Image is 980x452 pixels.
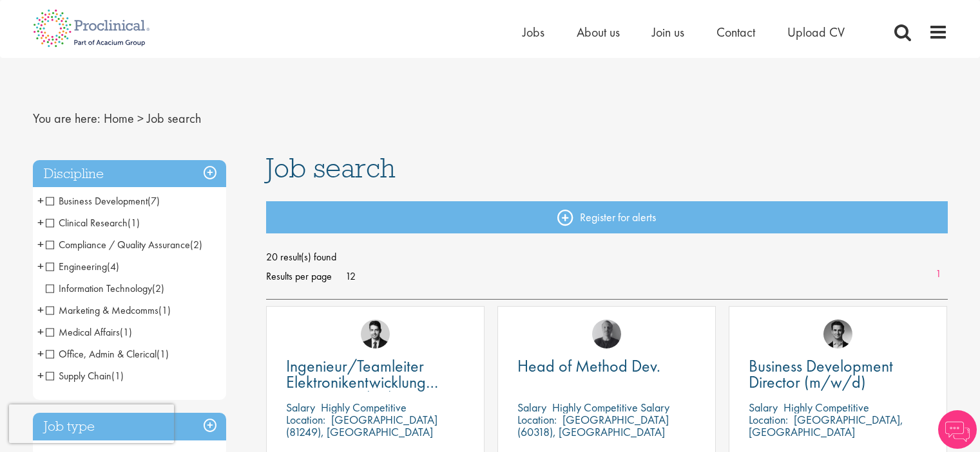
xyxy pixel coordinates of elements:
[46,282,164,295] span: Information Technology
[46,325,132,339] span: Medical Affairs
[37,300,44,320] span: +
[46,282,152,295] span: Information Technology
[159,303,171,317] span: (1)
[266,150,396,185] span: Job search
[749,355,893,393] span: Business Development Director (m/w/d)
[749,400,778,415] span: Salary
[46,260,107,273] span: Engineering
[929,267,948,282] a: 1
[749,358,927,390] a: Business Development Director (m/w/d)
[46,238,202,251] span: Compliance / Quality Assurance
[104,110,134,127] a: breadcrumb link
[783,400,869,415] p: Highly Competitive
[37,213,44,232] span: +
[321,400,407,415] p: Highly Competitive
[552,400,669,415] p: Highly Competitive Salary
[341,269,360,283] a: 12
[46,303,171,317] span: Marketing & Medcomms
[517,355,660,377] span: Head of Method Dev.
[517,412,669,439] p: [GEOGRAPHIC_DATA] (60318), [GEOGRAPHIC_DATA]
[46,216,128,230] span: Clinical Research
[592,320,621,348] img: Felix Zimmer
[749,412,903,439] p: [GEOGRAPHIC_DATA], [GEOGRAPHIC_DATA]
[46,260,119,273] span: Engineering
[37,366,44,385] span: +
[46,194,160,208] span: Business Development
[577,24,620,41] a: About us
[157,347,169,361] span: (1)
[33,160,226,188] h3: Discipline
[120,325,132,339] span: (1)
[46,216,140,230] span: Clinical Research
[523,24,544,41] a: Jobs
[286,412,325,427] span: Location:
[286,412,437,439] p: [GEOGRAPHIC_DATA] (81249), [GEOGRAPHIC_DATA]
[46,303,159,317] span: Marketing & Medcomms
[517,358,696,374] a: Head of Method Dev.
[148,194,160,208] span: (7)
[46,369,124,383] span: Supply Chain
[46,369,111,383] span: Supply Chain
[823,320,852,348] img: Max Slevogt
[37,322,44,341] span: +
[111,369,124,383] span: (1)
[716,24,755,41] a: Contact
[107,260,119,273] span: (4)
[266,201,948,233] a: Register for alerts
[266,248,948,267] span: 20 result(s) found
[37,191,44,210] span: +
[517,412,557,427] span: Location:
[37,257,44,276] span: +
[33,110,101,127] span: You are here:
[46,194,148,208] span: Business Development
[266,267,332,286] span: Results per page
[517,400,546,415] span: Salary
[152,282,164,295] span: (2)
[37,235,44,254] span: +
[46,347,169,361] span: Office, Admin & Clerical
[286,355,438,409] span: Ingenieur/Teamleiter Elektronikentwicklung Aviation (m/w/d)
[652,24,684,41] a: Join us
[749,412,788,427] span: Location:
[147,110,201,127] span: Job search
[787,24,845,41] a: Upload CV
[128,216,140,230] span: (1)
[286,400,315,415] span: Salary
[46,347,157,361] span: Office, Admin & Clerical
[190,238,202,251] span: (2)
[137,110,144,127] span: >
[938,410,977,449] img: Chatbot
[361,320,390,348] img: Thomas Wenig
[286,358,465,390] a: Ingenieur/Teamleiter Elektronikentwicklung Aviation (m/w/d)
[46,238,190,251] span: Compliance / Quality Assurance
[37,344,44,363] span: +
[46,325,120,339] span: Medical Affairs
[9,404,174,443] iframe: reCAPTCHA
